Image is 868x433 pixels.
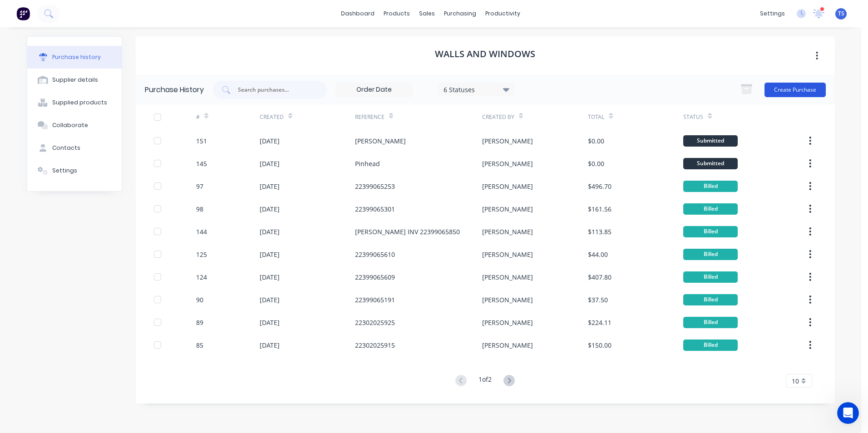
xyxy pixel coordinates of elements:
div: 1 of 2 [478,374,492,388]
div: 151 [196,136,207,146]
div: Reference [355,113,385,121]
span: 10 [792,376,799,386]
button: Supplied products [27,91,122,114]
div: $224.11 [588,318,612,327]
iframe: Intercom live chat [837,402,859,424]
div: Billed [683,317,738,328]
div: # [196,113,200,121]
div: Supplied products [52,98,107,107]
button: Settings [27,159,122,182]
div: [PERSON_NAME] INV 22399065850 [355,227,460,236]
div: Contacts [52,144,80,152]
div: [DATE] [260,182,280,191]
div: $407.80 [588,272,612,282]
div: 22399065610 [355,250,395,259]
div: Billed [683,249,738,260]
div: Billed [683,271,738,283]
div: [DATE] [260,159,280,168]
div: 22302025925 [355,318,395,327]
div: [DATE] [260,295,280,305]
div: 124 [196,272,207,282]
div: [PERSON_NAME] [482,295,533,305]
div: 22399065253 [355,182,395,191]
img: Factory [16,7,30,20]
div: Created [260,113,284,121]
div: [DATE] [260,250,280,259]
button: Supplier details [27,69,122,91]
div: Collaborate [52,121,88,129]
div: [PERSON_NAME] [482,136,533,146]
div: 85 [196,340,203,350]
div: Total [588,113,604,121]
div: [PERSON_NAME] [482,159,533,168]
div: 90 [196,295,203,305]
div: [PERSON_NAME] [355,136,406,146]
div: Billed [683,203,738,215]
div: Purchase history [52,53,101,61]
div: [DATE] [260,272,280,282]
div: 144 [196,227,207,236]
span: TS [838,10,844,18]
div: [PERSON_NAME] [482,227,533,236]
h1: Walls and Windows [435,49,535,59]
div: $37.50 [588,295,608,305]
div: 89 [196,318,203,327]
div: [PERSON_NAME] [482,204,533,214]
div: settings [755,7,789,20]
div: 22399065191 [355,295,395,305]
div: 145 [196,159,207,168]
button: Purchase history [27,46,122,69]
div: $113.85 [588,227,612,236]
div: purchasing [439,7,481,20]
div: Billed [683,226,738,237]
div: $150.00 [588,340,612,350]
div: [DATE] [260,136,280,146]
div: [DATE] [260,318,280,327]
div: 97 [196,182,203,191]
a: dashboard [336,7,379,20]
div: [DATE] [260,204,280,214]
input: Order Date [336,83,412,97]
div: $161.56 [588,204,612,214]
div: [PERSON_NAME] [482,318,533,327]
div: [PERSON_NAME] [482,250,533,259]
input: Search purchases... [237,85,312,94]
div: [PERSON_NAME] [482,182,533,191]
div: Submitted [683,158,738,169]
div: 125 [196,250,207,259]
div: [DATE] [260,227,280,236]
div: 6 Statuses [444,84,508,94]
div: $0.00 [588,159,604,168]
div: 98 [196,204,203,214]
div: Billed [683,340,738,351]
div: Billed [683,181,738,192]
div: Supplier details [52,76,98,84]
button: Create Purchase [764,83,826,97]
div: products [379,7,414,20]
div: Billed [683,294,738,305]
div: Created By [482,113,514,121]
div: 22399065609 [355,272,395,282]
button: Contacts [27,137,122,159]
div: 22302025915 [355,340,395,350]
div: Submitted [683,135,738,147]
div: [PERSON_NAME] [482,340,533,350]
button: Collaborate [27,114,122,137]
div: [DATE] [260,340,280,350]
div: Settings [52,167,77,175]
div: Pinhead [355,159,380,168]
div: $44.00 [588,250,608,259]
div: 22399065301 [355,204,395,214]
div: sales [414,7,439,20]
div: [PERSON_NAME] [482,272,533,282]
div: Purchase History [145,84,204,95]
div: $496.70 [588,182,612,191]
div: productivity [481,7,525,20]
div: Status [683,113,703,121]
div: $0.00 [588,136,604,146]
